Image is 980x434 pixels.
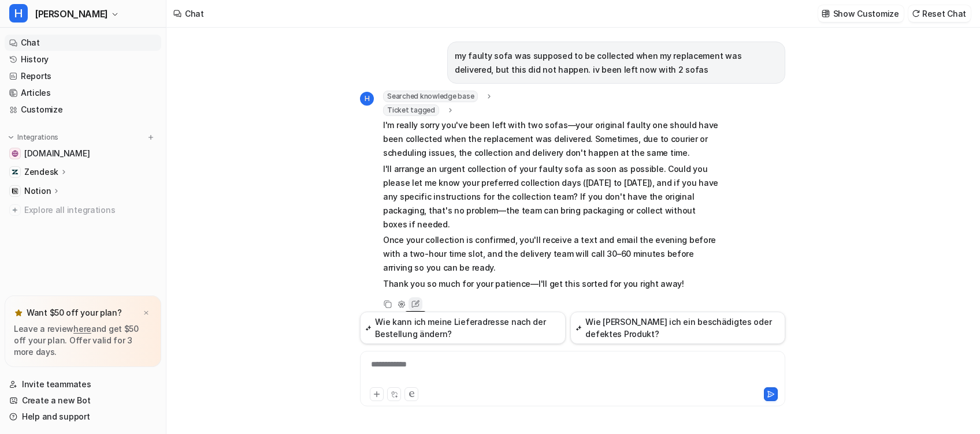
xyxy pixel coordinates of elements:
p: Thank you so much for your patience—I'll get this sorted for you right away! [383,277,721,291]
span: [DOMAIN_NAME] [24,148,90,159]
a: Articles [5,85,161,101]
a: Invite teammates [5,376,161,392]
p: Show Customize [833,8,899,20]
span: [PERSON_NAME] [35,6,108,22]
span: H [360,92,374,106]
p: Leave a review and get $50 off your plan. Offer valid for 3 more days. [14,323,152,358]
p: Want $50 off your plan? [27,307,122,319]
a: Create a new Bot [5,392,161,409]
p: Integrations [17,133,58,142]
p: my faulty sofa was supposed to be collected when my replacement was delivered, but this did not h... [455,49,778,77]
img: reset [912,9,920,18]
div: Chat [185,8,204,20]
p: I'm really sorry you've been left with two sofas—your original faulty one should have been collec... [383,118,721,160]
img: Notion [12,188,18,194]
button: Integrations [5,132,62,143]
p: Zendesk [24,166,58,178]
button: Wie kann ich meine Lieferadresse nach der Bestellung ändern? [360,312,566,344]
span: Searched knowledge base [383,91,478,102]
img: Zendesk [12,169,18,175]
span: Ticket tagged [383,104,439,116]
span: Explore all integrations [24,201,157,219]
a: Customize [5,102,161,118]
img: x [143,309,150,317]
img: star [14,308,23,317]
img: swyfthome.com [12,150,18,157]
img: menu_add.svg [147,133,155,141]
img: expand menu [7,133,15,141]
a: Help and support [5,409,161,425]
p: I'll arrange an urgent collection of your faulty sofa as soon as possible. Could you please let m... [383,162,721,231]
img: customize [822,9,830,18]
a: History [5,51,161,68]
button: Wie [PERSON_NAME] ich ein beschädigtes oder defektes Produkt? [570,312,785,344]
p: Notion [24,185,51,197]
a: Chat [5,35,161,51]
a: swyfthome.com[DOMAIN_NAME] [5,145,161,162]
button: Reset Chat [908,5,971,22]
span: H [9,4,28,23]
a: Reports [5,68,161,84]
a: here [73,324,91,334]
p: Once your collection is confirmed, you'll receive a text and email the evening before with a two-... [383,233,721,275]
button: Show Customize [818,5,904,22]
span: Edit [404,311,426,326]
a: Explore all integrations [5,202,161,218]
img: explore all integrations [9,204,21,216]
